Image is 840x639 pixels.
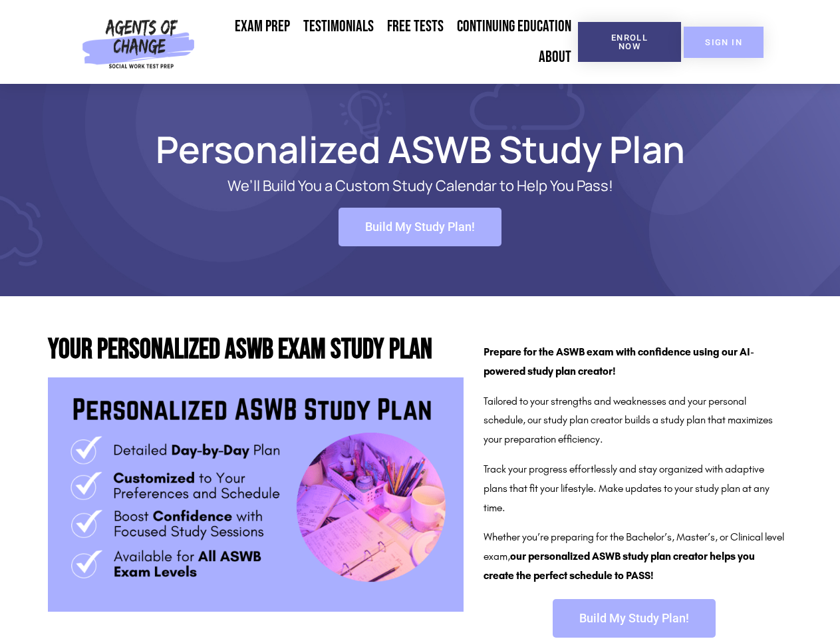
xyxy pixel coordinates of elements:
p: Track your progress effortlessly and stay organized with adaptive plans that fit your lifestyle. ... [484,460,785,517]
span: Enroll Now [599,33,660,51]
a: Enroll Now [578,22,681,62]
h1: Personalized ASWB Study Plan [41,134,799,164]
b: our personalized ASWB study plan creator helps you create the perfect schedule to PASS! [484,550,755,582]
a: Continuing Education [450,11,578,42]
a: Exam Prep [228,11,297,42]
strong: Prepare for the ASWB exam with confidence using our AI-powered study plan creator! [484,345,754,377]
h2: Your Personalized ASWB Exam Study Plan [48,336,464,364]
a: Testimonials [297,11,380,42]
p: Whether you’re preparing for the Bachelor’s, Master’s, or Clinical level exam, [484,528,785,585]
span: Build My Study Plan! [579,612,689,624]
a: SIGN IN [684,27,764,58]
a: About [532,42,578,73]
p: We’ll Build You a Custom Study Calendar to Help You Pass! [94,178,746,194]
a: Build My Study Plan! [553,599,716,638]
nav: Menu [200,11,578,73]
a: Free Tests [380,11,450,42]
p: Tailored to your strengths and weaknesses and your personal schedule, our study plan creator buil... [484,392,785,449]
a: Build My Study Plan! [339,208,501,246]
span: Build My Study Plan! [365,221,475,233]
span: SIGN IN [705,38,742,47]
